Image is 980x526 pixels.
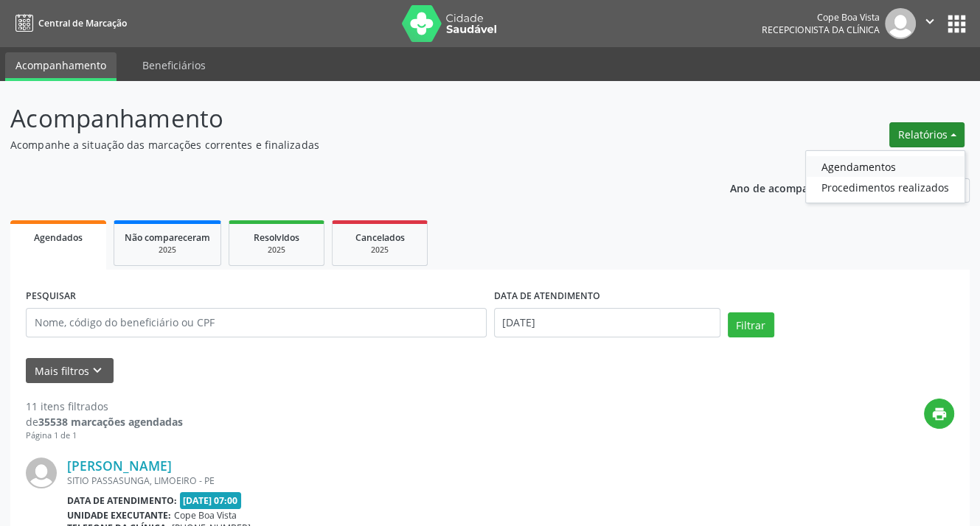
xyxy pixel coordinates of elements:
[10,11,127,35] a: Central de Marcação
[89,362,105,379] i: keyboard_arrow_down
[916,8,944,39] button: 
[494,285,600,308] label: DATA DE ATENDIMENTO
[132,52,216,78] a: Beneficiários
[922,13,938,29] i: 
[494,308,720,337] input: Selecione um intervalo
[762,24,880,36] span: Recepcionista da clínica
[26,429,183,442] div: Página 1 de 1
[26,457,57,488] img: img
[254,231,299,244] span: Resolvidos
[885,8,916,39] img: img
[10,100,682,137] p: Acompanhamento
[67,494,177,507] b: Data de atendimento:
[924,399,954,429] button: print
[730,178,861,197] p: Ano de acompanhamento
[806,177,965,197] a: Procedimentos realizados
[889,122,965,147] button: Relatórios
[806,156,965,177] a: Agendamentos
[26,399,183,414] div: 11 itens filtrados
[5,52,117,81] a: Acompanhamento
[38,415,183,429] strong: 35538 marcações agendadas
[355,231,405,244] span: Cancelados
[343,245,417,256] div: 2025
[180,492,242,509] span: [DATE] 07:00
[26,358,114,384] button: Mais filtroskeyboard_arrow_down
[125,245,210,256] div: 2025
[944,11,970,37] button: apps
[38,17,127,29] span: Central de Marcação
[762,11,880,24] div: Cope Boa Vista
[26,285,76,308] label: PESQUISAR
[26,308,487,337] input: Nome, código do beneficiário ou CPF
[10,137,682,152] p: Acompanhe a situação das marcações correntes e finalizadas
[67,509,171,522] b: Unidade executante:
[174,509,237,522] span: Cope Boa Vista
[240,245,313,256] div: 2025
[67,474,733,487] div: SITIO PASSASUNGA, LIMOEIRO - PE
[67,457,172,474] a: [PERSON_NAME]
[34,231,83,244] span: Agendados
[805,150,965,203] ul: Relatórios
[931,406,948,422] i: print
[26,414,183,429] div: de
[125,231,210,244] span: Não compareceram
[728,312,774,337] button: Filtrar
